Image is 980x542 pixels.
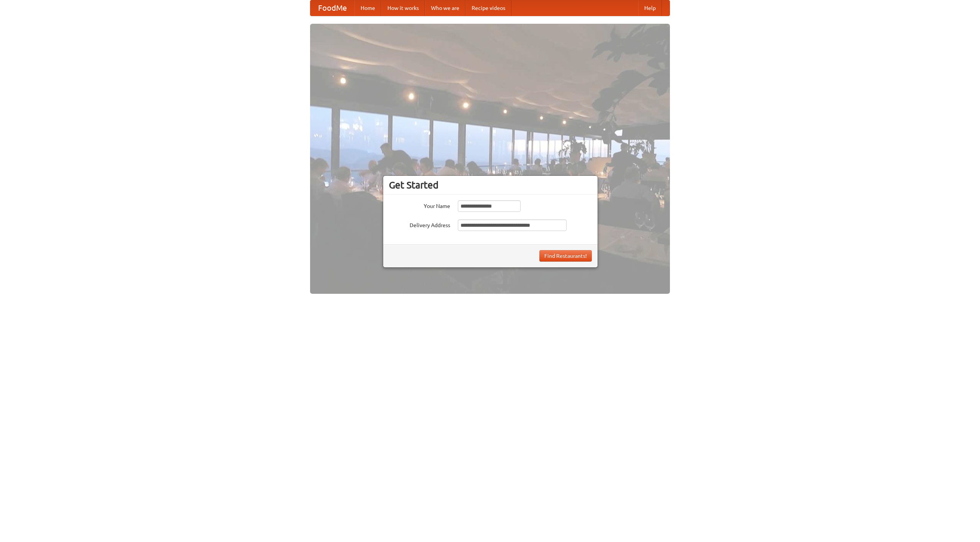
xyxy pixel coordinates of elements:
a: Who we are [425,0,465,16]
a: FoodMe [310,0,354,16]
label: Delivery Address [389,219,450,229]
a: How it works [381,0,425,16]
a: Help [638,0,662,16]
h3: Get Started [389,179,592,191]
button: Find Restaurants! [539,250,592,262]
a: Home [354,0,381,16]
a: Recipe videos [465,0,511,16]
label: Your Name [389,200,450,210]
